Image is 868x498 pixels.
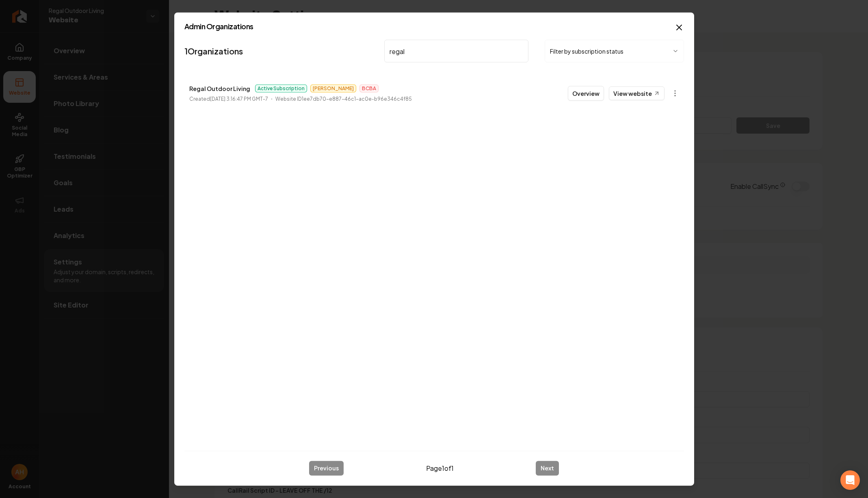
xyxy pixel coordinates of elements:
[184,23,684,30] h2: Admin Organizations
[210,96,268,102] time: [DATE] 3:16:47 PM GMT-7
[184,45,243,57] a: 1Organizations
[384,40,529,63] input: Search by name or ID
[310,84,356,93] span: [PERSON_NAME]
[426,463,454,473] span: Page 1 of 1
[568,86,604,101] button: Overview
[359,84,379,93] span: BCBA
[189,95,268,103] p: Created
[609,87,665,100] a: View website
[275,95,412,103] p: Website ID 1ee7db70-e887-46c1-ac0e-b96e346c4f85
[255,84,307,93] span: Active Subscription
[189,84,250,93] p: Regal Outdoor Living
